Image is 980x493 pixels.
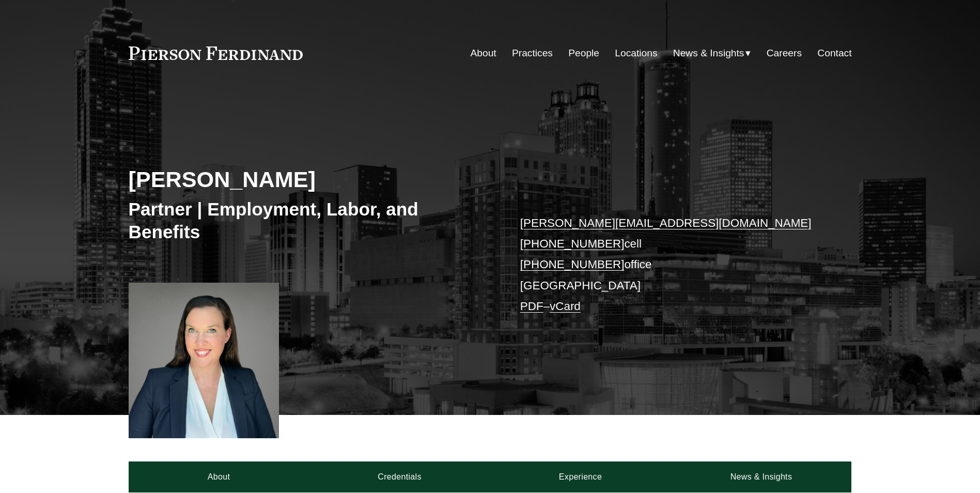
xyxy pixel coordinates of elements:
a: Credentials [309,461,490,492]
a: [PHONE_NUMBER] [520,258,625,271]
a: Practices [512,43,553,63]
a: People [568,43,599,63]
a: vCard [550,300,581,313]
a: Careers [767,43,802,63]
a: Experience [490,461,671,492]
span: News & Insights [673,44,744,63]
h3: Partner | Employment, Labor, and Benefits [129,198,490,243]
a: About [471,43,496,63]
a: Locations [615,43,657,63]
a: News & Insights [671,461,851,492]
a: About [129,461,309,492]
p: cell office [GEOGRAPHIC_DATA] – [520,213,821,317]
a: [PHONE_NUMBER] [520,237,625,250]
h2: [PERSON_NAME] [129,166,490,193]
a: folder dropdown [673,43,751,63]
a: Contact [817,43,851,63]
a: PDF [520,300,543,313]
a: [PERSON_NAME][EMAIL_ADDRESS][DOMAIN_NAME] [520,217,812,229]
